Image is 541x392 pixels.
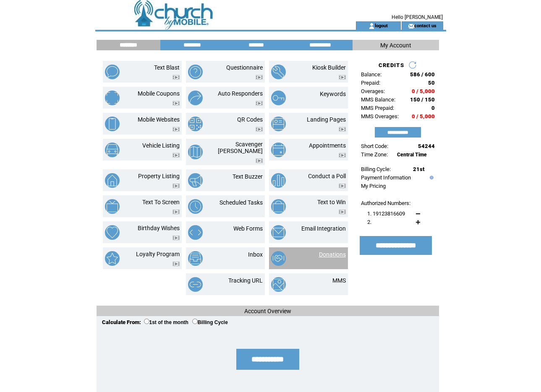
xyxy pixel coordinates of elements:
[192,319,228,325] label: Billing Cycle
[172,101,180,106] img: video.png
[271,225,286,240] img: email-integration.png
[361,80,380,86] span: Prepaid:
[339,184,346,188] img: video.png
[105,91,120,105] img: mobile-coupons.png
[431,105,435,111] span: 0
[233,225,263,232] a: Web Forms
[256,75,263,80] img: video.png
[361,113,399,119] span: MMS Overages:
[361,151,388,158] span: Time Zone:
[410,71,435,78] span: 586 / 600
[307,116,346,123] a: Landing Pages
[410,96,435,103] span: 150 / 150
[144,319,188,325] label: 1st of the month
[228,277,263,284] a: Tracking URL
[271,65,286,79] img: kiosk-builder.png
[309,142,346,149] a: Appointments
[256,158,263,163] img: video.png
[188,117,203,131] img: qr-codes.png
[418,143,435,149] span: 54244
[233,173,263,180] a: Text Buzzer
[361,71,382,78] span: Balance:
[361,183,386,189] a: My Pricing
[361,200,410,206] span: Authorized Numbers:
[105,199,120,214] img: text-to-screen.png
[248,251,263,258] a: Inbox
[188,225,203,240] img: web-forms.png
[271,251,286,266] img: donations.png
[172,153,180,158] img: video.png
[188,199,203,214] img: scheduled-tasks.png
[317,199,346,205] a: Text to Win
[244,308,291,314] span: Account Overview
[226,64,263,71] a: Questionnaire
[301,225,346,232] a: Email Integration
[154,64,180,71] a: Text Blast
[172,210,180,214] img: video.png
[397,152,427,158] span: Central Time
[271,173,286,188] img: conduct-a-poll.png
[188,91,203,105] img: auto-responders.png
[367,210,405,217] span: 1. 19123816609
[188,277,203,292] img: tracking-url.png
[367,219,371,225] span: 2.
[142,142,180,149] a: Vehicle Listing
[361,166,391,172] span: Billing Cycle:
[271,91,286,105] img: keywords.png
[308,173,346,179] a: Conduct a Poll
[172,75,180,80] img: video.png
[188,65,203,79] img: questionnaire.png
[142,199,180,205] a: Text To Screen
[138,173,180,179] a: Property Listing
[105,251,120,266] img: loyalty-program.png
[105,143,120,157] img: vehicle-listing.png
[271,277,286,292] img: mms.png
[339,75,346,80] img: video.png
[138,116,180,123] a: Mobile Websites
[220,199,263,206] a: Scheduled Tasks
[172,184,180,188] img: video.png
[339,127,346,132] img: video.png
[375,23,388,28] a: logout
[428,176,434,179] img: help.gif
[361,143,388,149] span: Short Code:
[271,199,286,214] img: text-to-win.png
[188,173,203,188] img: text-buzzer.png
[312,64,346,71] a: Kiosk Builder
[102,319,141,325] span: Calculate From:
[412,113,435,119] span: 0 / 5,000
[361,105,394,111] span: MMS Prepaid:
[138,90,180,97] a: Mobile Coupons
[414,23,436,28] a: contact us
[144,319,149,324] input: 1st of the month
[188,145,203,159] img: scavenger-hunt.png
[369,23,375,29] img: account_icon.gif
[218,141,263,154] a: Scavenger [PERSON_NAME]
[408,23,414,29] img: contact_us_icon.gif
[138,225,180,231] a: Birthday Wishes
[271,117,286,131] img: landing-pages.png
[320,91,346,97] a: Keywords
[172,262,180,266] img: video.png
[256,127,263,132] img: video.png
[319,251,346,258] a: Donations
[188,251,203,266] img: inbox.png
[339,153,346,158] img: video.png
[105,117,120,131] img: mobile-websites.png
[105,225,120,240] img: birthday-wishes.png
[271,143,286,157] img: appointments.png
[412,88,435,94] span: 0 / 5,000
[218,90,263,97] a: Auto Responders
[332,277,346,284] a: MMS
[237,116,263,123] a: QR Codes
[361,88,385,94] span: Overages:
[413,166,424,172] span: 21st
[172,127,180,132] img: video.png
[105,65,120,79] img: text-blast.png
[428,80,435,86] span: 50
[361,174,411,181] a: Payment Information
[380,42,411,49] span: My Account
[192,319,198,324] input: Billing Cycle
[105,173,120,188] img: property-listing.png
[392,14,443,20] span: Hello [PERSON_NAME]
